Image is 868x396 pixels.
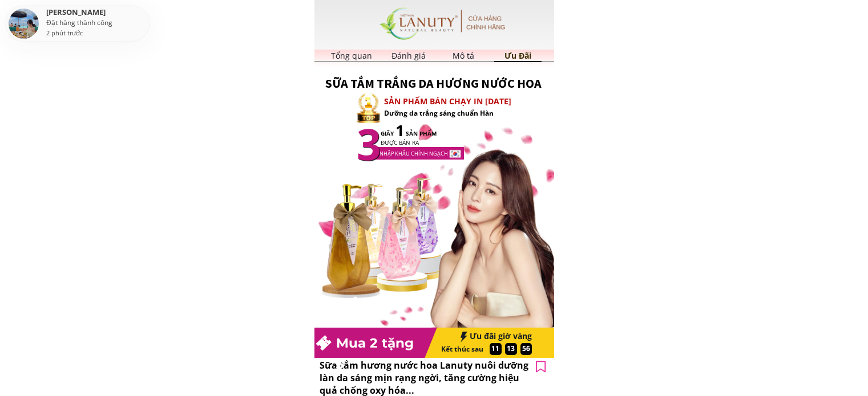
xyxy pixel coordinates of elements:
[390,118,410,142] h3: 1
[384,108,548,119] h3: Dưỡng da trắng sáng chuẩn Hàn
[497,343,502,354] h3: :
[384,95,548,108] h3: SẢN PHẨM BÁN CHẠY IN [DATE]
[391,50,427,62] h3: Đánh giá
[512,344,518,354] h3: :
[345,109,393,178] h3: 3
[381,138,419,146] span: ĐƯỢC BÁN RA
[445,50,481,62] h3: Mô tả
[500,50,536,62] h3: Ưu Đãi
[314,74,554,93] h3: SỮA TẮM TRẮNG DA HƯƠNG NƯỚC HOA
[441,344,487,354] h3: Kết thúc sau
[336,333,425,375] h3: Mua 2 tặng 3
[381,129,526,147] h3: GIÂY SẢN PHẨM
[330,50,373,62] h3: Tổng quan
[449,332,532,341] h3: Ưu đãi giờ vàng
